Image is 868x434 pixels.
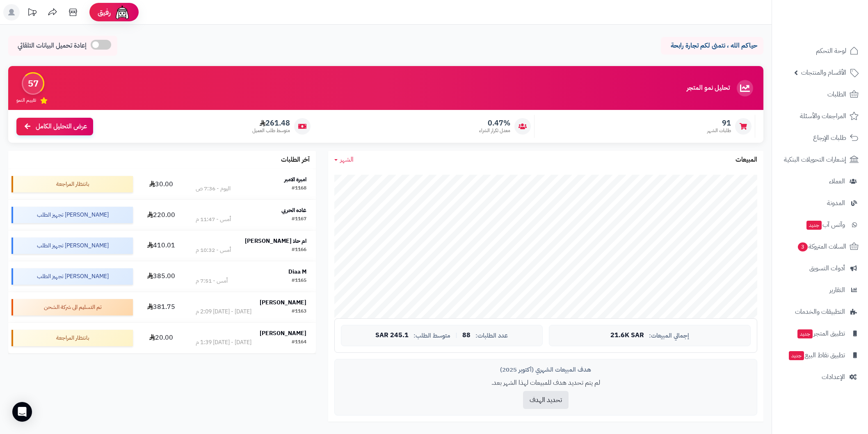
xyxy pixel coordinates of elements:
span: الطلبات [827,89,846,100]
div: #1168 [292,185,306,193]
span: جديد [797,329,813,338]
span: 0.47% [479,119,510,128]
h3: المبيعات [736,156,757,164]
span: تقييم النمو [16,97,36,104]
div: [PERSON_NAME] تجهيز الطلب [11,207,133,223]
a: التقارير [777,280,863,300]
span: | [455,332,457,338]
strong: اميرة الامير [284,175,306,184]
div: #1164 [292,338,306,347]
div: #1165 [292,277,306,285]
p: حياكم الله ، نتمنى لكم تجارة رابحة [667,41,757,50]
strong: Diaa M [288,267,306,276]
a: تطبيق نقاط البيعجديد [777,345,863,365]
span: المدونة [827,197,845,209]
h3: تحليل نمو المتجر [687,85,730,92]
span: 245.1 SAR [375,332,409,339]
strong: ام حلا [PERSON_NAME] [245,237,306,245]
a: تطبيق المتجرجديد [777,324,863,343]
a: الشهر [334,155,354,164]
span: الشهر [340,155,354,164]
a: التطبيقات والخدمات [777,302,863,322]
span: الإعدادات [822,371,845,383]
td: 30.00 [136,169,186,199]
div: #1167 [292,215,306,224]
a: العملاء [777,171,863,191]
div: بانتظار المراجعة [11,330,133,346]
p: لم يتم تحديد هدف للمبيعات لهذا الشهر بعد. [341,378,751,388]
a: عرض التحليل الكامل [16,118,93,135]
div: [PERSON_NAME] تجهيز الطلب [11,238,133,254]
span: رفيق [98,7,111,17]
div: أمس - 10:32 م [196,246,231,254]
span: إجمالي المبيعات: [649,332,689,339]
a: طلبات الإرجاع [777,128,863,148]
span: 91 [707,119,731,128]
div: #1166 [292,246,306,254]
a: المدونة [777,193,863,213]
a: الإعدادات [777,367,863,387]
div: اليوم - 7:36 ص [196,185,231,193]
strong: [PERSON_NAME] [260,329,306,338]
div: تم التسليم الى شركة الشحن [11,299,133,315]
a: وآتس آبجديد [777,215,863,235]
div: بانتظار المراجعة [11,176,133,192]
span: تطبيق المتجر [797,328,845,339]
img: ai-face.png [114,4,130,21]
a: الطلبات [777,85,863,104]
span: عرض التحليل الكامل [36,122,87,131]
span: جديد [806,221,822,230]
span: السلات المتروكة [797,241,846,252]
td: 381.75 [136,292,186,322]
button: تحديد الهدف [523,391,569,409]
a: المراجعات والأسئلة [777,106,863,126]
span: لوحة التحكم [816,45,846,57]
span: 21.6K SAR [610,332,644,339]
td: 220.00 [136,200,186,230]
span: 261.48 [252,119,290,128]
span: متوسط طلب العميل [252,127,290,134]
span: جديد [789,351,804,360]
span: طلبات الشهر [707,127,731,134]
span: عدد الطلبات: [475,332,508,339]
a: إشعارات التحويلات البنكية [777,150,863,169]
div: [PERSON_NAME] تجهيز الطلب [11,268,133,285]
td: 410.01 [136,231,186,261]
span: وآتس آب [806,219,845,231]
div: أمس - 7:51 م [196,277,228,285]
span: إعادة تحميل البيانات التلقائي [18,41,87,50]
span: التطبيقات والخدمات [795,306,845,318]
span: إشعارات التحويلات البنكية [784,154,846,165]
td: 20.00 [136,323,186,353]
h3: آخر الطلبات [281,156,310,164]
span: أدوات التسويق [809,263,845,274]
div: #1163 [292,308,306,316]
span: التقارير [829,284,845,296]
span: العملاء [829,176,845,187]
td: 385.00 [136,261,186,292]
img: logo-2.png [812,22,860,39]
div: [DATE] - [DATE] 2:09 م [196,308,251,316]
span: متوسط الطلب: [413,332,450,339]
div: [DATE] - [DATE] 1:39 م [196,338,251,347]
span: 3 [798,242,808,251]
span: معدل تكرار الشراء [479,127,510,134]
span: تطبيق نقاط البيع [788,349,845,361]
span: المراجعات والأسئلة [800,110,846,122]
strong: [PERSON_NAME] [260,298,306,307]
div: أمس - 11:47 م [196,215,231,224]
span: طلبات الإرجاع [813,132,846,144]
div: هدف المبيعات الشهري (أكتوبر 2025) [341,365,751,374]
a: السلات المتروكة3 [777,237,863,256]
span: 88 [462,332,471,339]
div: Open Intercom Messenger [12,402,32,422]
span: الأقسام والمنتجات [801,67,846,78]
a: تحديثات المنصة [22,4,42,23]
a: أدوات التسويق [777,258,863,278]
strong: غاده الحربي [281,206,306,215]
a: لوحة التحكم [777,41,863,61]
